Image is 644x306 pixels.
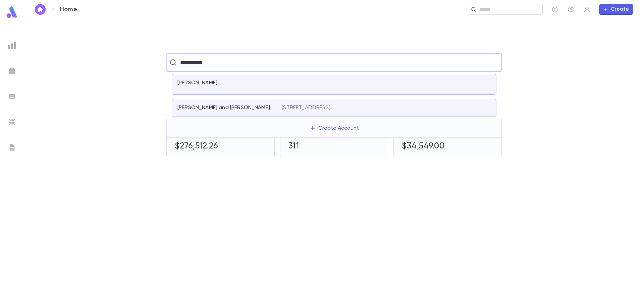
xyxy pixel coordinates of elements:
[8,41,16,49] img: reports_grey.c525e4749d1bce6a11f5fe2a8de1b229.svg
[402,141,444,151] h5: $34,549.00
[177,80,217,86] p: [PERSON_NAME]
[8,67,16,75] img: campaigns_grey.99e729a5f7ee94e3726e6486bddda8f1.svg
[175,141,218,151] h5: $276,512.26
[304,122,364,135] button: Create Account
[599,4,633,15] button: Create
[5,5,19,18] img: logo
[60,6,77,13] p: Home
[8,118,16,126] img: imports_grey.530a8a0e642e233f2baf0ef88e8c9fcb.svg
[36,7,44,12] img: home_white.a664292cf8c1dea59945f0da9f25487c.svg
[8,143,16,151] img: letters_grey.7941b92b52307dd3b8a917253454ce1c.svg
[282,104,330,111] p: [STREET_ADDRESS]
[177,104,270,111] p: [PERSON_NAME] and [PERSON_NAME]
[8,92,16,100] img: batches_grey.339ca447c9d9533ef1741baa751efc33.svg
[288,141,299,151] h5: 311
